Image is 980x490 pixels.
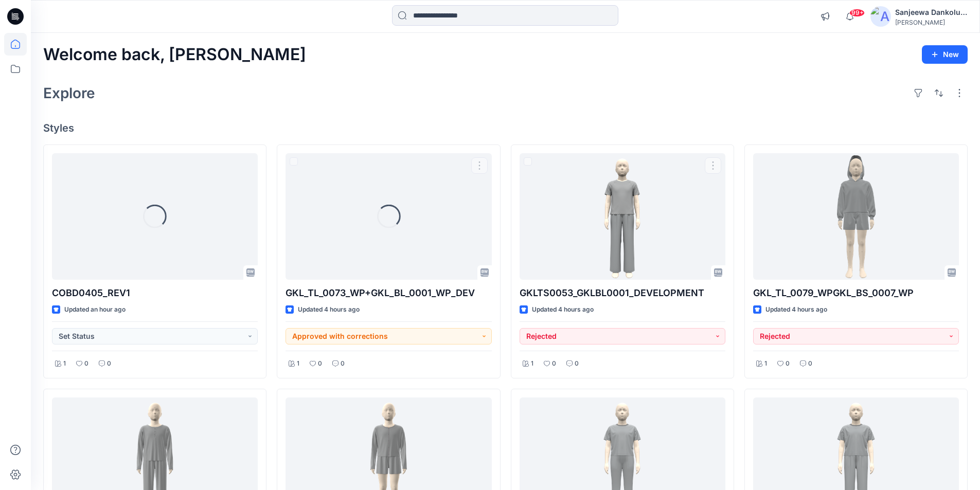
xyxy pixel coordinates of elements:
a: GKLTS0053_GKLBL0001_DEVELOPMENT [520,153,725,280]
h4: Styles [43,122,968,134]
p: 1 [63,358,66,369]
p: 0 [107,358,111,369]
p: Updated 4 hours ago [532,304,594,315]
h2: Explore [43,85,95,101]
div: [PERSON_NAME] [895,19,967,26]
p: 0 [318,358,322,369]
p: 0 [84,358,88,369]
p: GKL_TL_0079_WPGKL_BS_0007_WP [753,286,959,300]
h2: Welcome back, [PERSON_NAME] [43,45,306,64]
img: avatar [870,6,891,27]
button: New [922,45,968,64]
p: GKL_TL_0073_WP+GKL_BL_0001_WP_DEV [286,286,491,300]
a: GKL_TL_0079_WPGKL_BS_0007_WP [753,153,959,280]
span: 99+ [849,9,865,17]
p: COBD0405_REV1 [52,286,258,300]
p: 0 [786,358,790,369]
p: Updated 4 hours ago [765,304,827,315]
p: 1 [764,358,767,369]
p: GKLTS0053_GKLBL0001_DEVELOPMENT [520,286,725,300]
p: Updated an hour ago [64,304,126,315]
p: 1 [297,358,299,369]
p: 1 [531,358,533,369]
div: Sanjeewa Dankoluwage [895,6,967,19]
p: 0 [552,358,556,369]
p: Updated 4 hours ago [298,304,360,315]
p: 0 [341,358,345,369]
p: 0 [808,358,812,369]
p: 0 [575,358,579,369]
